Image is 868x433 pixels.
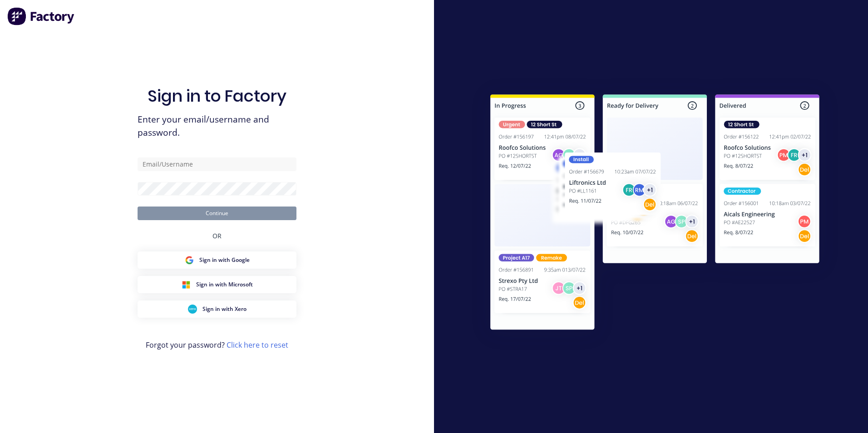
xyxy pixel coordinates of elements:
button: Xero Sign inSign in with Xero [138,300,296,318]
img: Google Sign in [185,256,194,265]
span: Enter your email/username and password. [138,113,296,139]
span: Forgot your password? [146,340,288,350]
img: Microsoft Sign in [182,280,191,289]
span: Sign in with Microsoft [196,280,253,289]
button: Microsoft Sign inSign in with Microsoft [138,276,296,293]
div: OR [212,220,222,251]
button: Google Sign inSign in with Google [138,251,296,269]
h1: Sign in to Factory [148,86,286,106]
img: Factory [7,7,75,25]
img: Xero Sign in [188,305,197,314]
button: Continue [138,207,296,220]
input: Email/Username [138,157,296,171]
a: Click here to reset [227,340,288,350]
img: Sign in [470,76,839,351]
span: Sign in with Google [199,256,250,264]
span: Sign in with Xero [202,305,247,313]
